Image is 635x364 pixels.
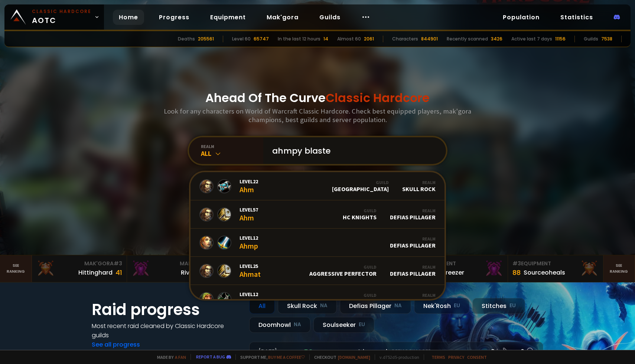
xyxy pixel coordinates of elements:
div: Defias Pillager [390,208,436,221]
a: Progress [153,10,195,25]
div: Almost 60 [337,36,361,42]
div: Defias Pillager [390,292,436,305]
a: Guilds [313,10,346,25]
div: 7538 [601,36,612,42]
div: Defias Pillager [340,298,411,314]
small: Classic Hardcore [32,8,91,15]
div: Doomhowl [249,317,310,333]
h3: Look for any characters on World of Warcraft Classic Hardcore. Check best equipped players, mak'g... [161,107,474,124]
div: Deaths [178,36,195,42]
input: Search a character... [268,137,437,164]
small: NA [394,302,402,309]
div: Guild [340,292,377,298]
a: Buy me a coffee [268,354,305,360]
div: 41 [115,268,122,278]
span: Level 57 [240,206,258,213]
div: 65747 [254,36,269,42]
div: Guild [343,208,377,213]
div: 14 [323,36,328,42]
a: [DOMAIN_NAME] [338,354,370,360]
a: Level25AhmatGuildAggressive PerfectorRealmDefias Pillager [190,257,444,285]
a: Level57AhmGuildHC KnightsRealmDefias Pillager [190,200,444,229]
a: Mak'Gora#2Rivench100 [127,255,222,282]
div: 2061 [364,36,374,42]
a: Statistics [554,10,599,25]
small: EU [454,302,460,309]
div: Soulseeker [313,317,374,333]
span: Made by [153,354,186,360]
span: Checkout [309,354,370,360]
div: Ahmp [240,235,258,250]
div: Skull Rock [278,298,337,314]
div: All [201,149,263,158]
small: NA [320,302,328,309]
div: 88 [512,268,521,278]
div: All [249,298,275,314]
div: Guilds [584,36,598,42]
a: #3Equipment88Sourceoheals [508,255,603,282]
div: HC Knights [343,208,377,221]
div: Level 60 [232,36,251,42]
span: Level 12 [240,235,258,241]
a: #2Equipment88Notafreezer [413,255,508,282]
div: realm [201,144,263,149]
span: Level 25 [240,263,261,269]
a: Level12AhmpRealmDefias Pillager [190,229,444,257]
div: Ahmat [240,263,261,279]
div: 11156 [555,36,566,42]
span: Support me, [235,354,305,360]
div: [GEOGRAPHIC_DATA] [332,180,389,193]
div: Mak'Gora [36,260,123,268]
h1: Ahead Of The Curve [205,89,430,107]
div: Nek'Rosh [414,298,469,314]
span: # 3 [512,260,521,267]
a: Level22AhmGuild[GEOGRAPHIC_DATA]RealmSkull Rock [190,172,444,200]
a: Home [113,10,144,25]
div: Realm [390,208,436,213]
div: Skull Rock [402,180,436,193]
small: EU [359,321,365,328]
a: a fan [175,354,186,360]
div: Ahm [240,206,258,222]
a: Equipment [204,10,252,25]
div: Stitches [472,298,525,314]
div: Sourceoheals [524,268,565,277]
div: Guild [332,180,389,185]
div: 205561 [198,36,214,42]
span: Level 22 [240,178,258,185]
a: Classic HardcoreAOTC [4,4,104,30]
div: Realm [390,236,436,242]
span: AOTC [32,8,91,26]
a: See all progress [92,340,140,349]
div: Realm [390,292,436,298]
div: Recently scanned [447,36,488,42]
div: Hittinghard [78,268,113,277]
span: Classic Hardcore [326,89,430,106]
div: Rivench [181,268,204,277]
div: Defias Pillager [390,264,436,277]
div: Realm [390,264,436,270]
a: Privacy [448,354,464,360]
div: Ahm [240,178,258,194]
span: # 3 [114,260,122,267]
div: Active last 7 days [511,36,552,42]
a: Mak'gora [261,10,305,25]
div: Realm [402,180,436,185]
a: Terms [432,354,445,360]
a: Consent [467,354,487,360]
div: Equipment [512,260,599,268]
a: [DATE]zgpetri on godDefias Pillager8 /90 [249,342,543,361]
div: Defias Pillager [390,236,436,249]
a: Mak'Gora#3Hittinghard41 [32,255,127,282]
a: Level12AhmunGuildMarble SackRealmDefias Pillager [190,285,444,313]
small: NA [294,321,301,328]
div: 3426 [491,36,502,42]
div: Equipment [417,260,504,268]
div: Aggressive Perfector [309,264,377,277]
small: EU [509,302,516,309]
h4: Most recent raid cleaned by Classic Hardcore guilds [92,321,240,340]
a: Population [497,10,546,25]
h1: Raid progress [92,298,240,321]
span: Level 12 [240,291,262,298]
div: 844901 [421,36,438,42]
